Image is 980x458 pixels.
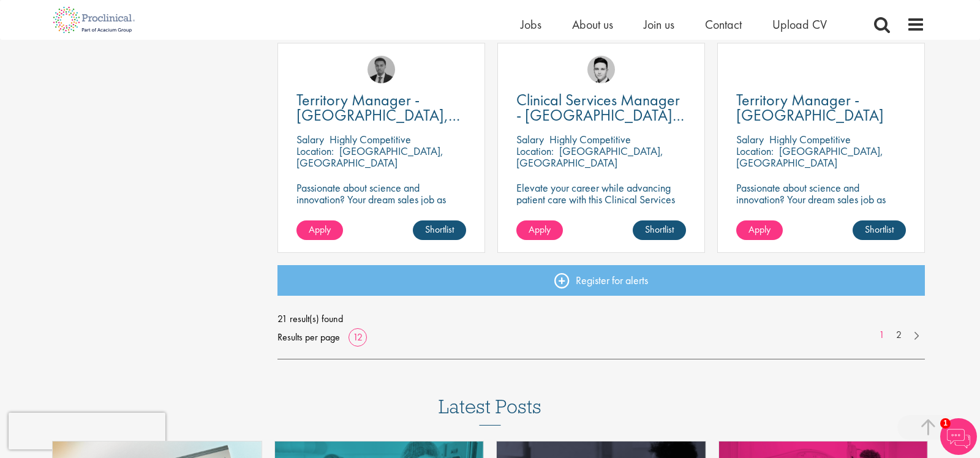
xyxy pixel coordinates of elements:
p: Passionate about science and innovation? Your dream sales job as Territory Manager awaits! [736,182,906,217]
span: Apply [748,223,771,236]
a: 1 [873,328,891,342]
span: Apply [529,223,551,236]
a: Shortlist [853,220,906,240]
span: Clinical Services Manager - [GEOGRAPHIC_DATA], [GEOGRAPHIC_DATA], [GEOGRAPHIC_DATA] [516,89,684,156]
a: Register for alerts [277,265,925,296]
p: [GEOGRAPHIC_DATA], [GEOGRAPHIC_DATA] [296,144,443,170]
a: Territory Manager - [GEOGRAPHIC_DATA], [GEOGRAPHIC_DATA] [296,92,466,123]
span: Apply [309,223,331,236]
span: 1 [940,418,951,429]
a: Apply [296,220,343,240]
img: Carl Gbolade [367,56,395,83]
a: Shortlist [413,220,466,240]
a: Join us [644,17,674,32]
p: Passionate about science and innovation? Your dream sales job as Territory Manager awaits! [296,182,466,217]
span: 21 result(s) found [277,310,925,328]
a: Territory Manager - [GEOGRAPHIC_DATA] [736,92,906,123]
iframe: reCAPTCHA [9,413,165,449]
img: Connor Lynes [587,56,615,83]
p: [GEOGRAPHIC_DATA], [GEOGRAPHIC_DATA] [516,144,663,170]
p: Highly Competitive [330,132,411,146]
span: Location: [736,144,774,158]
span: Location: [516,144,554,158]
a: 2 [890,328,908,342]
img: Chatbot [940,418,977,455]
a: Shortlist [633,220,686,240]
a: 12 [349,331,367,343]
span: Territory Manager - [GEOGRAPHIC_DATA], [GEOGRAPHIC_DATA] [296,89,460,141]
span: Results per page [277,328,340,347]
a: About us [572,17,613,32]
a: Jobs [521,17,541,32]
span: Location: [296,144,334,158]
a: Contact [705,17,742,32]
span: Salary [516,132,544,146]
a: Upload CV [772,17,827,32]
p: Elevate your career while advancing patient care with this Clinical Services Manager position wit... [516,182,686,228]
p: Highly Competitive [549,132,631,146]
p: [GEOGRAPHIC_DATA], [GEOGRAPHIC_DATA] [736,144,883,170]
p: Highly Competitive [769,132,851,146]
a: Apply [516,220,563,240]
a: Apply [736,220,783,240]
a: Clinical Services Manager - [GEOGRAPHIC_DATA], [GEOGRAPHIC_DATA], [GEOGRAPHIC_DATA] [516,92,686,123]
span: Salary [736,132,764,146]
span: Territory Manager - [GEOGRAPHIC_DATA] [736,89,884,126]
span: Salary [296,132,324,146]
h3: Latest Posts [439,396,541,426]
